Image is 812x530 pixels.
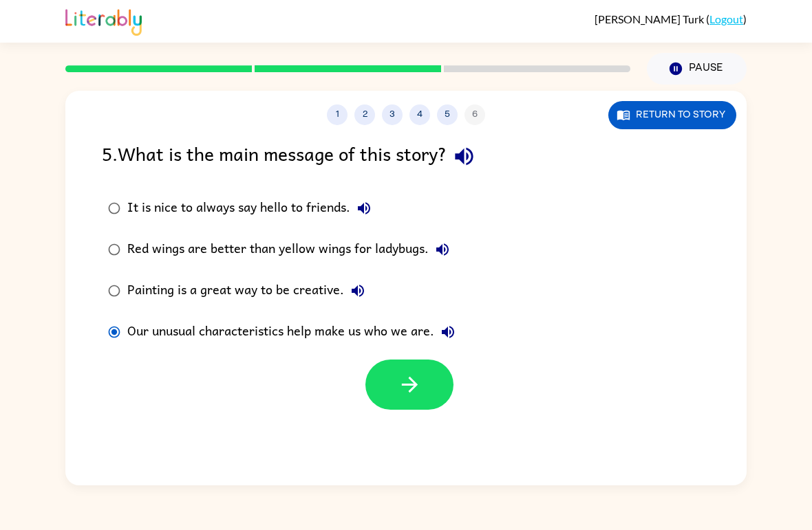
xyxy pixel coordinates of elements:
button: 4 [409,104,430,125]
span: [PERSON_NAME] Turk [595,12,706,25]
button: Pause [647,53,747,85]
button: 3 [382,104,403,125]
button: 5 [437,104,458,125]
button: Painting is a great way to be creative. [344,277,372,305]
div: ( ) [595,12,747,25]
div: It is nice to always say hello to friends. [127,195,378,222]
div: Our unusual characteristics help make us who we are. [127,318,462,346]
div: Red wings are better than yellow wings for ladybugs. [127,236,456,263]
a: Logout [709,12,743,25]
button: Our unusual characteristics help make us who we are. [434,318,462,346]
button: Return to story [608,101,736,129]
img: Literably [65,5,142,36]
button: Red wings are better than yellow wings for ladybugs. [429,236,456,263]
button: 1 [327,104,348,125]
div: Painting is a great way to be creative. [127,277,372,305]
button: It is nice to always say hello to friends. [350,195,378,222]
div: 5 . What is the main message of this story? [102,139,710,174]
button: 2 [354,104,375,125]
